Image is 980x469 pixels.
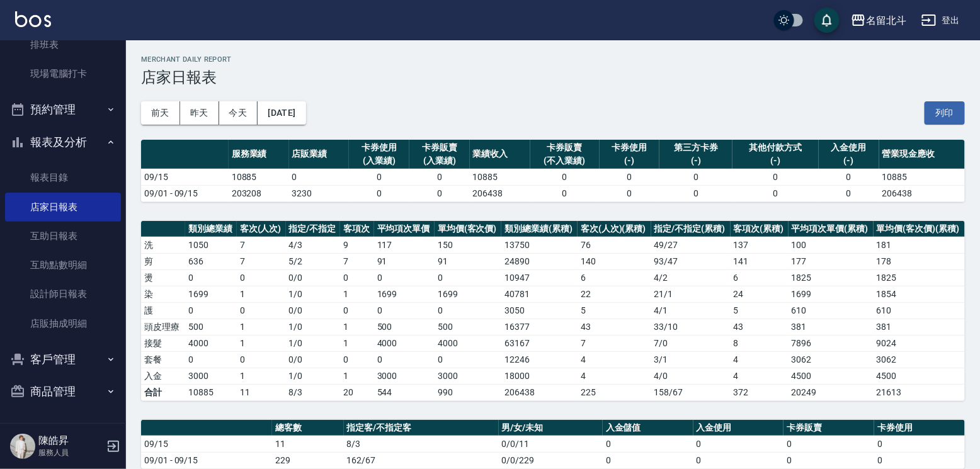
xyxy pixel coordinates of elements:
td: 7896 [789,335,874,351]
button: [DATE] [258,101,305,125]
th: 單均價(客次價) [435,221,501,237]
td: 4500 [874,368,965,384]
button: 報表及分析 [5,126,121,159]
td: 接髮 [141,335,185,351]
th: 客項次 [340,221,373,237]
td: 1 / 0 [286,319,341,335]
a: 店販抽成明細 [5,309,121,338]
div: 卡券販賣 [413,141,467,154]
td: 229 [272,452,343,468]
td: 5 / 2 [286,253,341,269]
th: 平均項次單價 [374,221,435,237]
td: 20249 [789,384,874,400]
a: 現場電腦打卡 [5,59,121,88]
th: 店販業績 [289,140,350,169]
th: 客次(人次) [237,221,286,237]
td: 381 [789,319,874,335]
td: 1050 [185,237,237,253]
td: 206438 [879,185,965,201]
h5: 陳皓昇 [38,434,103,447]
div: 卡券使用 [603,141,657,154]
td: 0 [530,169,600,185]
td: 4 / 1 [651,302,731,319]
div: (-) [822,154,876,167]
td: 0 [349,169,409,185]
button: 名留北斗 [846,8,911,33]
td: 8/3 [286,384,341,400]
a: 設計師日報表 [5,280,121,308]
button: 登出 [916,9,965,32]
td: 10885 [879,169,965,185]
td: 18000 [501,368,578,384]
button: 前天 [141,101,180,125]
td: 09/01 - 09/15 [141,452,272,468]
td: 4 [578,351,651,368]
td: 1854 [874,286,965,302]
td: 6 [578,269,651,286]
td: 入金 [141,368,185,384]
td: 0 [530,185,600,201]
td: 33 / 10 [651,319,731,335]
td: 剪 [141,253,185,269]
td: 21613 [874,384,965,400]
button: 客戶管理 [5,343,121,376]
td: 43 [578,319,651,335]
img: Person [10,434,35,459]
th: 總客數 [272,420,343,436]
th: 卡券使用 [874,420,965,436]
td: 6 [731,269,789,286]
td: 4 / 3 [286,237,341,253]
td: 13750 [501,237,578,253]
th: 指定/不指定 [286,221,341,237]
div: (不入業績) [533,154,596,167]
td: 0 [237,302,286,319]
td: 21 / 1 [651,286,731,302]
td: 洗 [141,237,185,253]
td: 1 [237,335,286,351]
td: 203208 [229,185,289,201]
td: 91 [435,253,501,269]
td: 206438 [470,185,530,201]
td: 0 [693,452,784,468]
td: 0 [349,185,409,201]
div: (入業績) [413,154,467,167]
td: 636 [185,253,237,269]
td: 8 [731,335,789,351]
table: a dense table [141,420,965,469]
td: 140 [578,253,651,269]
td: 500 [185,319,237,335]
td: 500 [435,319,501,335]
td: 372 [731,384,789,400]
td: 0 [600,185,660,201]
td: 護 [141,302,185,319]
td: 0 [732,185,818,201]
td: 1 / 0 [286,335,341,351]
td: 4000 [374,335,435,351]
td: 0/0/229 [499,452,603,468]
td: 76 [578,237,651,253]
th: 平均項次單價(累積) [789,221,874,237]
a: 店家日報表 [5,193,121,222]
td: 610 [874,302,965,319]
td: 177 [789,253,874,269]
td: 1 [340,319,373,335]
td: 1 / 0 [286,286,341,302]
td: 0 / 0 [286,351,341,368]
td: 0 [603,452,693,468]
td: 141 [731,253,789,269]
td: 1 [237,286,286,302]
td: 4 [578,368,651,384]
td: 1 [340,286,373,302]
td: 0 [374,351,435,368]
td: 990 [435,384,501,400]
button: 預約管理 [5,93,121,126]
td: 63167 [501,335,578,351]
td: 158/67 [651,384,731,400]
th: 客項次(累積) [731,221,789,237]
td: 0 [874,452,965,468]
th: 類別總業績 [185,221,237,237]
td: 100 [789,237,874,253]
td: 8/3 [344,436,499,452]
div: (入業績) [352,154,406,167]
button: 列印 [925,101,965,125]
